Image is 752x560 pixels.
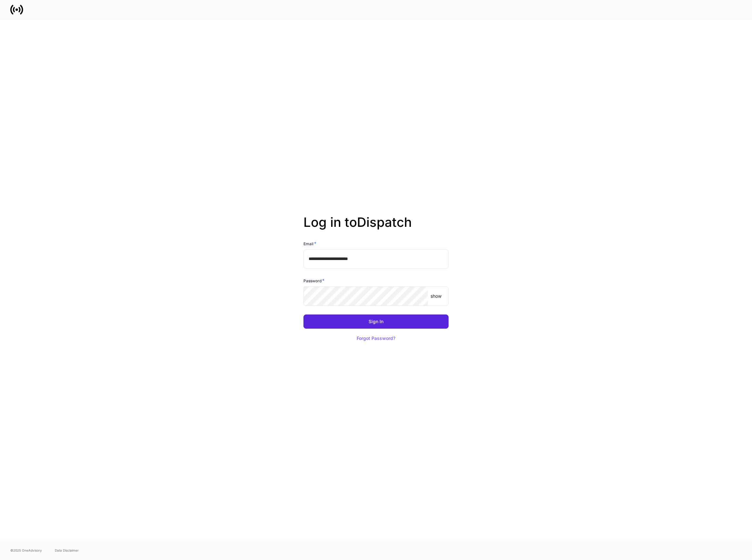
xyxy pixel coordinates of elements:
[303,277,324,284] h6: Password
[55,548,79,553] a: Data Disclaimer
[303,215,449,240] h2: Log in to Dispatch
[303,314,449,329] button: Sign In
[369,319,383,324] div: Sign In
[430,293,441,299] p: show
[357,336,395,341] div: Forgot Password?
[349,331,403,345] button: Forgot Password?
[10,548,42,553] span: © 2025 OneAdvisory
[303,240,316,247] h6: Email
